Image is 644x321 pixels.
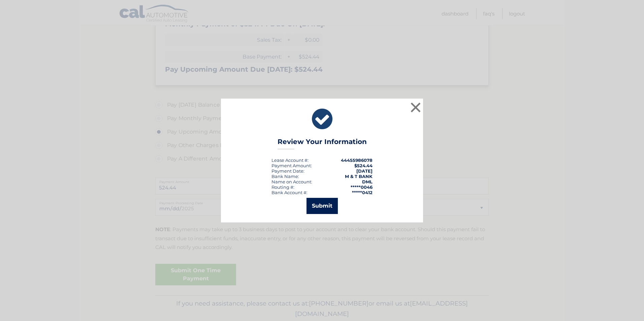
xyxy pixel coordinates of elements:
[354,163,373,168] span: $524.44
[271,163,312,168] div: Payment Amount:
[278,138,367,149] h3: Review Your Information
[341,157,373,163] strong: 44455986078
[271,168,304,174] div: :
[362,179,373,184] strong: DML
[409,101,422,114] button: ×
[271,157,309,163] div: Lease Account #:
[271,184,294,190] div: Routing #:
[271,190,308,195] div: Bank Account #:
[271,168,303,174] span: Payment Date
[345,174,373,179] strong: M & T BANK
[271,179,312,184] div: Name on Account:
[307,198,338,214] button: Submit
[356,168,373,174] span: [DATE]
[271,174,299,179] div: Bank Name:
